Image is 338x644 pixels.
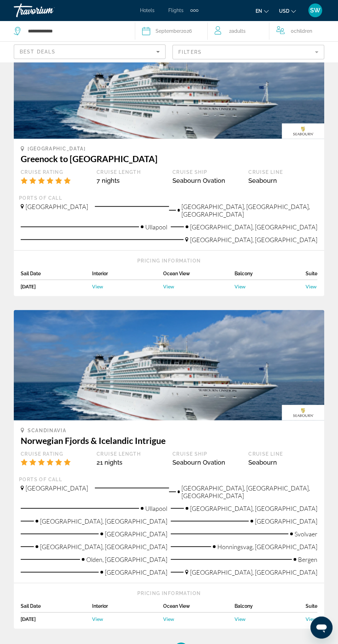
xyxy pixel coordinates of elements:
span: Honningsvag, [GEOGRAPHIC_DATA] [217,543,317,550]
h3: Norwegian Fjords & Icelandic Intrigue [21,435,317,445]
div: Suite [306,270,317,280]
div: [DATE] [21,616,92,622]
h3: Greenock to [GEOGRAPHIC_DATA] [21,153,317,164]
span: View [235,283,246,289]
a: View [92,283,163,289]
span: View [163,616,174,622]
span: View [92,616,103,622]
div: Sail Date [21,603,92,612]
div: Balcony [235,603,306,612]
span: September [156,28,181,34]
img: seabourn.gif [282,123,324,139]
button: September2026 [142,21,200,41]
a: Flights [168,8,183,13]
div: Cruise Rating [21,450,90,457]
a: View [92,616,163,622]
span: View [306,283,317,289]
a: View [235,283,306,289]
div: Cruise Line [248,450,317,457]
div: Cruise Line [248,169,317,175]
span: Scandinavia [28,427,66,433]
span: SW [310,7,320,14]
div: Seabourn [248,177,317,184]
span: Children [294,28,312,34]
a: View [306,283,317,289]
span: [GEOGRAPHIC_DATA] [28,146,86,151]
div: Cruise Rating [21,169,90,175]
span: 0 [291,26,312,36]
span: USD [279,8,289,14]
mat-select: Sort by [20,48,160,56]
div: Cruise Ship [172,169,241,175]
div: Pricing Information [21,257,317,264]
iframe: Button to launch messaging window [310,616,332,638]
div: 21 nights [97,458,166,466]
a: Travorium [14,1,83,19]
span: View [92,283,103,289]
span: View [306,616,317,622]
span: [GEOGRAPHIC_DATA], [GEOGRAPHIC_DATA], [GEOGRAPHIC_DATA] [181,202,317,218]
span: Adults [231,28,246,34]
div: [DATE] [21,283,92,289]
span: [GEOGRAPHIC_DATA] [255,517,317,525]
div: Seabourn [248,458,317,466]
span: [GEOGRAPHIC_DATA], [GEOGRAPHIC_DATA] [40,517,167,525]
span: Svolvaer [295,530,317,537]
div: Seabourn Ovation [172,177,241,184]
div: Cruise Length [97,169,166,175]
span: [GEOGRAPHIC_DATA] [105,530,167,537]
div: Interior [92,270,163,280]
div: Suite [306,603,317,612]
a: Hotels [140,8,155,13]
div: 7 nights [97,177,166,184]
img: seabourn.gif [282,405,324,420]
img: 1595325387.png [14,310,324,420]
span: [GEOGRAPHIC_DATA], [GEOGRAPHIC_DATA] [40,543,167,550]
span: Best Deals [20,49,56,55]
div: Ocean View [163,603,235,612]
span: View [235,616,246,622]
button: Filter [172,44,324,60]
span: View [163,283,174,289]
div: Balcony [235,270,306,280]
button: Change language [256,6,269,16]
div: Cruise Length [97,450,166,457]
span: [GEOGRAPHIC_DATA], [GEOGRAPHIC_DATA] [190,504,317,512]
span: 2 [229,26,246,36]
button: Change currency [279,6,296,16]
div: Seabourn Ovation [172,458,241,466]
span: Olden, [GEOGRAPHIC_DATA] [86,555,167,563]
span: Ullapool [145,223,167,230]
a: View [163,616,235,622]
div: Cruise Ship [172,450,241,457]
span: [GEOGRAPHIC_DATA], [GEOGRAPHIC_DATA], [GEOGRAPHIC_DATA] [181,484,317,499]
div: Interior [92,603,163,612]
div: Ocean View [163,270,235,280]
div: Ports of call [19,476,319,482]
span: en [256,8,262,14]
button: User Menu [306,3,324,18]
span: [GEOGRAPHIC_DATA] [26,484,88,492]
a: View [163,283,235,289]
span: [GEOGRAPHIC_DATA], [GEOGRAPHIC_DATA] [190,568,317,576]
span: [GEOGRAPHIC_DATA], [GEOGRAPHIC_DATA] [190,223,317,230]
span: Ullapool [145,504,167,512]
a: View [235,616,306,622]
span: [GEOGRAPHIC_DATA], [GEOGRAPHIC_DATA] [190,236,317,243]
img: 1595325387.png [14,28,324,139]
div: 2026 [156,26,192,36]
span: [GEOGRAPHIC_DATA] [105,568,167,576]
span: Bergen [298,555,317,563]
button: Extra navigation items [190,5,198,16]
div: Ports of call [19,195,319,201]
div: Sail Date [21,270,92,280]
span: [GEOGRAPHIC_DATA] [26,202,88,210]
a: View [306,616,317,622]
button: Travelers: 2 adults, 0 children [208,21,338,41]
div: Pricing Information [21,590,317,596]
